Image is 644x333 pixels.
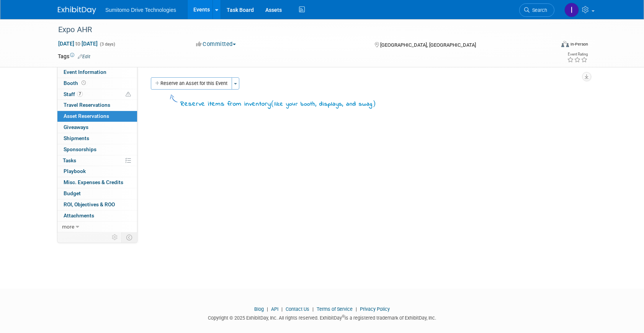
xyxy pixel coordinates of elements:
[64,201,115,207] span: ROI, Objectives & ROO
[271,306,278,312] a: API
[57,89,137,100] a: Staff7
[64,179,123,185] span: Misc. Expenses & Credits
[317,306,353,312] a: Terms of Service
[57,100,137,111] a: Travel Reservations
[57,67,137,78] a: Event Information
[57,177,137,188] a: Misc. Expenses & Credits
[99,42,115,47] span: (3 days)
[354,306,359,312] span: |
[570,41,588,47] div: In-Person
[64,102,110,108] span: Travel Reservations
[64,190,81,196] span: Budget
[64,146,96,152] span: Sponsorships
[342,314,345,318] sup: ®
[64,91,83,97] span: Staff
[564,3,579,17] img: Iram Rincón
[58,40,98,47] span: [DATE] [DATE]
[57,199,137,210] a: ROI, Objectives & ROO
[193,40,239,48] button: Committed
[57,211,137,221] a: Attachments
[78,54,90,59] a: Edit
[265,306,270,312] span: |
[64,124,88,130] span: Giveaways
[57,188,137,199] a: Budget
[57,166,137,177] a: Playbook
[57,155,137,166] a: Tasks
[57,122,137,133] a: Giveaways
[57,111,137,122] a: Asset Reservations
[286,306,309,312] a: Contact Us
[63,157,76,163] span: Tasks
[64,69,106,75] span: Event Information
[360,306,390,312] a: Privacy Policy
[311,306,315,312] span: |
[271,100,275,107] span: (
[57,78,137,89] a: Booth
[64,135,89,141] span: Shipments
[58,52,90,60] td: Tags
[74,41,82,47] span: to
[280,306,284,312] span: |
[57,144,137,155] a: Sponsorships
[64,113,109,119] span: Asset Reservations
[519,3,554,17] a: Search
[64,168,86,174] span: Playbook
[108,232,122,242] td: Personalize Event Tab Strip
[275,100,373,108] span: like your booth, displays, and swag
[56,23,543,37] div: Expo AHR
[64,212,94,219] span: Attachments
[180,99,376,109] div: Reserve items from inventory
[77,91,83,97] span: 7
[105,7,176,13] span: Sumitomo Drive Technologies
[57,133,137,144] a: Shipments
[380,42,476,48] span: [GEOGRAPHIC_DATA], [GEOGRAPHIC_DATA]
[151,77,232,90] button: Reserve an Asset for this Event
[567,52,588,56] div: Event Rating
[509,40,588,51] div: Event Format
[126,91,131,98] span: Potential Scheduling Conflict -- at least one attendee is tagged in another overlapping event.
[373,100,376,107] span: )
[122,232,137,242] td: Toggle Event Tabs
[58,7,96,14] img: ExhibitDay
[64,80,87,86] span: Booth
[561,41,569,47] img: Format-Inperson.png
[254,306,264,312] a: Blog
[80,80,87,86] span: Booth not reserved yet
[530,7,547,13] span: Search
[57,222,137,232] a: more
[62,224,74,230] span: more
